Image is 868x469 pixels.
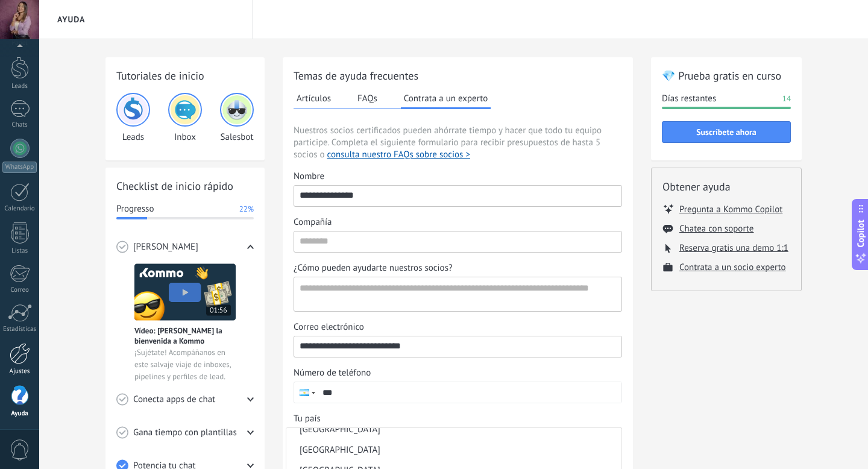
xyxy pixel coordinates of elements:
span: Conecta apps de chat [133,394,215,406]
h2: Obtener ayuda [662,179,790,194]
div: WhatsApp [2,162,37,173]
span: Días restantes [662,93,716,105]
span: Tu país [294,413,321,425]
div: Calendario [2,205,37,213]
div: Correo [2,286,37,294]
span: [GEOGRAPHIC_DATA] [300,424,380,436]
div: Listas [2,247,37,255]
h2: Tutoriales de inicio [116,68,254,83]
span: [PERSON_NAME] [133,241,198,253]
span: Compañía [294,216,332,228]
div: Salesbot [220,93,254,143]
input: Número de teléfono [317,382,621,403]
button: Contrata a un socio experto [679,262,786,273]
span: Copilot [855,220,867,248]
span: Suscríbete ahora [696,128,756,136]
div: Ajustes [2,368,37,376]
h2: Checklist de inicio rápido [116,178,254,194]
h2: Temas de ayuda frecuentes [294,68,622,83]
h2: 💎 Prueba gratis en curso [662,68,791,83]
span: Número de teléfono [294,367,371,379]
div: Ayuda [2,410,37,418]
span: 22% [239,203,254,215]
button: consulta nuestro FAQs sobre socios > [327,149,470,161]
span: ¿Cómo pueden ayudarte nuestros socios? [294,262,453,274]
button: Pregunta a Kommo Copilot [679,203,782,215]
div: Inbox [168,93,202,143]
button: Suscríbete ahora [662,121,791,143]
span: Gana tiempo con plantillas [133,427,237,439]
span: Correo electrónico [294,321,364,333]
span: Vídeo: [PERSON_NAME] la bienvenida a Kommo [134,326,236,346]
input: Correo electrónico [294,336,621,356]
span: Nombre [294,171,324,183]
span: ¡Sujétate! Acompáñanos en este salvaje viaje de inboxes, pipelines y perfiles de lead. [134,347,236,383]
span: Nuestros socios certificados pueden ahórrate tiempo y hacer que todo tu equipo participe. Complet... [294,125,622,161]
div: Chats [2,121,37,129]
button: Chatea con soporte [679,223,753,234]
button: Reserva gratis una demo 1:1 [679,242,788,254]
button: Contrata a un experto [401,89,491,109]
button: FAQs [354,89,380,107]
div: Estadísticas [2,326,37,333]
div: Leads [2,83,37,90]
textarea: ¿Cómo pueden ayudarte nuestros socios? [294,277,619,311]
input: Compañía [294,231,621,251]
div: Argentina: + 54 [294,382,317,403]
input: Nombre [294,186,621,205]
span: [GEOGRAPHIC_DATA] [300,444,380,456]
span: 14 [782,93,791,105]
button: Artículos [294,89,334,107]
img: Meet video [134,263,236,321]
span: Progresso [116,203,154,215]
div: Leads [116,93,150,143]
